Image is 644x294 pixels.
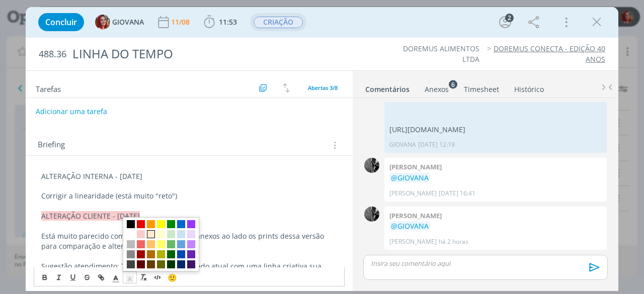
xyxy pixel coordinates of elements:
[41,191,337,201] p: Corrigir a linearidade (está muito "reto")
[463,80,500,94] a: Timesheet
[365,80,410,94] a: Comentários
[165,271,179,283] button: 🙂
[35,103,108,121] button: Adicionar uma tarefa
[403,44,479,63] a: DOREMUS ALIMENTOS LTDA
[41,171,337,181] p: ALTERAÇÃO INTERNA - [DATE]
[41,231,337,251] p: Está muito parecido com a versão do site. Em anexos ao lado os prints dessa versão para comparaçã...
[201,14,239,30] button: 11:53
[418,140,455,149] span: [DATE] 12:19
[389,125,602,135] p: [URL][DOMAIN_NAME]
[449,80,457,88] sup: 6
[497,14,513,30] button: 2
[391,221,429,231] span: @GIOVANA
[38,139,65,152] span: Briefing
[389,162,442,171] b: [PERSON_NAME]
[439,189,475,198] span: [DATE] 16:41
[109,271,123,283] span: Cor do Texto
[308,84,338,91] span: Abertas 3/8
[112,19,144,26] span: GIOVANA
[389,140,416,149] p: GIOVANA
[123,271,137,283] span: Cor de Fundo
[41,261,337,281] p: Sugestão atendimento: Tente mesclar o resultado atual com uma linha criativa sua, tomando cuidado...
[26,7,618,291] div: dialog
[253,16,303,29] button: CRIAÇÃO
[95,15,110,30] img: G
[389,211,442,220] b: [PERSON_NAME]
[68,42,365,66] div: LINHA DO TEMPO
[41,211,140,221] span: ALTERAÇÃO CLIENTE - [DATE]
[391,173,429,182] span: @GIOVANA
[95,15,144,30] button: GGIOVANA
[425,84,449,94] div: Anexos
[514,80,544,94] a: Histórico
[389,237,437,246] p: [PERSON_NAME]
[39,49,66,60] span: 488.36
[364,207,379,222] img: P
[505,14,514,22] div: 2
[45,18,77,26] span: Concluir
[219,17,237,27] span: 11:53
[36,82,61,94] span: Tarefas
[254,17,303,28] span: CRIAÇÃO
[38,13,84,31] button: Concluir
[283,83,290,92] img: arrow-down-up.svg
[171,19,192,26] div: 11/08
[439,237,468,246] span: há 2 horas
[389,189,437,198] p: [PERSON_NAME]
[494,44,605,63] a: DOREMUS CONECTA - EDIÇÃO 40 ANOS
[168,272,177,282] span: 🙂
[364,158,379,173] img: P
